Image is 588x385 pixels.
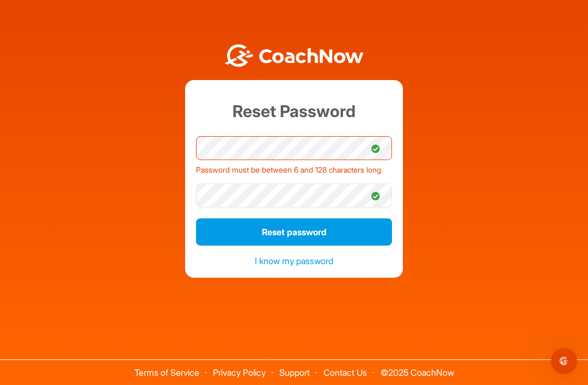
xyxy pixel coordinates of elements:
a: I know my password [255,255,333,266]
span: Password must be between 6 and 128 characters long. [196,165,383,174]
h1: Reset Password [196,91,392,132]
a: Privacy Policy [213,367,266,378]
iframe: Intercom live chat [551,348,577,374]
button: Reset password [196,218,392,246]
a: Support [279,367,310,378]
a: Contact Us [323,367,367,378]
img: BwLJSsUCoWCh5upNqxVrqldRgqLPVwmV24tXu5FoVAoFEpwwqQ3VIfuoInZCoVCoTD4vwADAC3ZFMkVEQFDAAAAAElFTkSuQmCC [223,44,365,68]
span: © 2025 CoachNow [375,360,460,377]
a: Terms of Service [134,367,199,378]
